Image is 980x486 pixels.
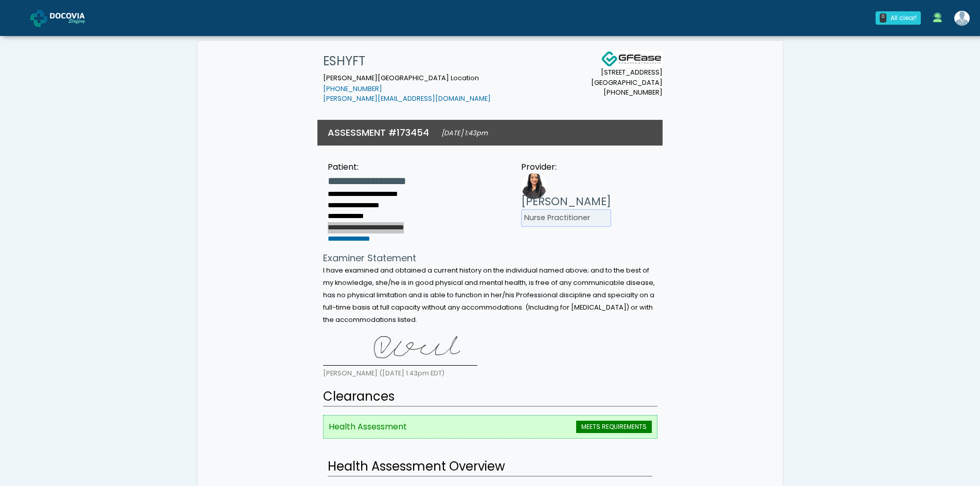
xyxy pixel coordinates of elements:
[954,11,970,26] img: Shakerra Crippen
[869,7,927,29] a: 0 All clear!
[323,74,491,103] small: [PERSON_NAME][GEOGRAPHIC_DATA] Location
[890,13,917,23] div: All clear!
[880,13,886,23] div: 0
[521,173,547,199] img: Provider image
[323,84,382,93] a: [PHONE_NUMBER]
[323,330,477,366] img: gANEqQAAAAZJREFUAwCLdLQ6mWco1gAAAABJRU5ErkJggg==
[323,369,444,377] small: [PERSON_NAME] ([DATE] 1:43pm EDT)
[30,1,101,34] a: Docovia
[521,194,611,209] h3: [PERSON_NAME]
[323,51,491,71] h1: ESHYFT
[328,457,652,477] h2: Health Assessment Overview
[323,266,655,324] small: I have examined and obtained a current history on the individual named above; and to the best of ...
[521,161,611,173] div: Provider:
[576,421,652,433] span: MEETS REQUIREMENTS
[591,67,663,97] small: [STREET_ADDRESS] [GEOGRAPHIC_DATA] [PHONE_NUMBER]
[50,13,101,23] img: Docovia
[328,126,429,139] h3: ASSESSMENT #173454
[323,253,657,264] h4: Examiner Statement
[441,129,488,137] small: [DATE] 1:43pm
[323,94,491,103] a: [PERSON_NAME][EMAIL_ADDRESS][DOMAIN_NAME]
[323,415,657,439] li: Health Assessment
[30,10,47,27] img: Docovia
[601,51,663,67] img: Docovia Staffing Logo
[323,387,657,407] h2: Clearances
[521,209,611,227] li: Nurse Practitioner
[8,4,39,35] button: Open LiveChat chat widget
[328,161,435,173] div: Patient:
